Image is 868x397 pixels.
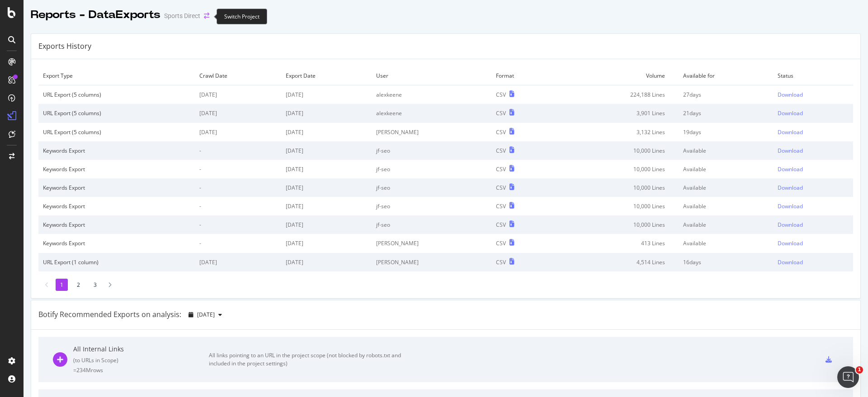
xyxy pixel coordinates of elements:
td: - [195,141,281,160]
div: Keywords Export [43,147,190,154]
div: CSV [496,91,506,98]
td: - [195,197,281,215]
td: [DATE] [195,253,281,271]
td: 10,000 Lines [556,215,679,234]
div: Download [778,258,803,266]
div: All links pointing to an URL in the project scope (not blocked by robots.txt and included in the ... [209,351,412,368]
td: 16 days [679,253,773,271]
div: CSV [496,221,506,229]
div: Switch Project [217,9,267,24]
a: Download [778,202,849,210]
td: jf-seo [372,141,491,160]
td: jf-seo [372,160,491,178]
td: [DATE] [281,234,372,252]
div: ( to URLs in Scope ) [73,356,209,364]
td: 3,901 Lines [556,104,679,122]
td: alexkeene [372,85,491,104]
div: CSV [496,128,506,136]
div: Sports Direct [164,11,200,20]
td: jf-seo [372,178,491,197]
td: [DATE] [281,178,372,197]
td: Available for [679,66,773,85]
div: Keywords Export [43,239,190,247]
td: jf-seo [372,215,491,234]
div: CSV [496,202,506,210]
div: Download [778,91,803,98]
td: User [372,66,491,85]
a: Download [778,91,849,98]
a: Download [778,258,849,266]
div: URL Export (5 columns) [43,128,190,136]
div: Download [778,239,803,247]
td: 10,000 Lines [556,197,679,215]
td: alexkeene [372,104,491,122]
td: 224,188 Lines [556,85,679,104]
td: [DATE] [281,215,372,234]
td: 19 days [679,123,773,141]
div: Reports - DataExports [31,7,160,23]
td: Export Type [38,66,195,85]
td: - [195,234,281,252]
td: 4,514 Lines [556,253,679,271]
div: Download [778,165,803,173]
td: Status [773,66,853,85]
button: [DATE] [185,308,226,322]
td: [DATE] [281,104,372,122]
iframe: Intercom live chat [837,366,859,388]
div: Download [778,184,803,191]
div: CSV [496,258,506,266]
div: Keywords Export [43,221,190,229]
td: [PERSON_NAME] [372,253,491,271]
td: 413 Lines [556,234,679,252]
div: CSV [496,109,506,117]
td: 10,000 Lines [556,178,679,197]
td: [PERSON_NAME] [372,123,491,141]
a: Download [778,184,849,191]
td: 10,000 Lines [556,160,679,178]
div: URL Export (1 column) [43,258,190,266]
div: CSV [496,165,506,173]
td: [DATE] [281,123,372,141]
div: arrow-right-arrow-left [204,13,209,19]
li: 3 [89,279,101,291]
td: - [195,178,281,197]
div: URL Export (5 columns) [43,91,190,98]
td: Export Date [281,66,372,85]
a: Download [778,109,849,117]
div: All Internal Links [73,345,209,354]
a: Download [778,239,849,247]
td: - [195,215,281,234]
td: [DATE] [195,123,281,141]
div: Available [683,202,769,210]
div: Botify Recommended Exports on analysis: [38,309,181,320]
div: Available [683,184,769,191]
td: 21 days [679,104,773,122]
a: Download [778,221,849,229]
div: CSV [496,147,506,154]
div: CSV [496,239,506,247]
td: Format [491,66,556,85]
div: CSV [496,184,506,191]
td: [DATE] [195,85,281,104]
div: = 234M rows [73,366,209,374]
div: Available [683,147,769,154]
div: csv-export [826,356,832,363]
td: [DATE] [281,160,372,178]
div: Download [778,221,803,229]
div: Download [778,109,803,117]
td: [DATE] [195,104,281,122]
div: Download [778,128,803,136]
td: Volume [556,66,679,85]
div: URL Export (5 columns) [43,109,190,117]
td: - [195,160,281,178]
div: Keywords Export [43,165,190,173]
td: Crawl Date [195,66,281,85]
td: 3,132 Lines [556,123,679,141]
div: Download [778,147,803,154]
span: 1 [856,366,863,374]
td: 10,000 Lines [556,141,679,160]
td: [DATE] [281,85,372,104]
div: Available [683,221,769,229]
div: Available [683,239,769,247]
td: [DATE] [281,253,372,271]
